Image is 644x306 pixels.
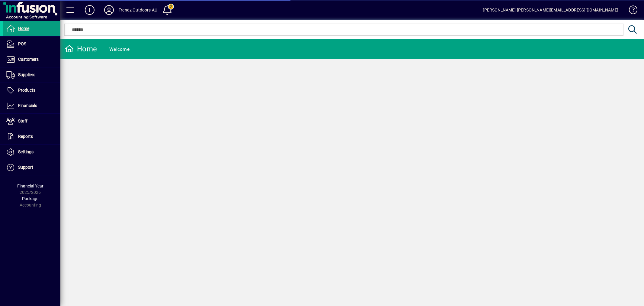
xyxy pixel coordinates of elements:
a: Products [3,83,60,98]
span: Financials [18,103,37,108]
span: POS [18,41,26,46]
span: Products [18,88,35,93]
div: Home [65,44,97,54]
a: Knowledge Base [624,1,636,21]
span: Suppliers [18,72,35,77]
a: Suppliers [3,67,60,83]
div: [PERSON_NAME] [PERSON_NAME][EMAIL_ADDRESS][DOMAIN_NAME] [483,5,618,15]
span: Support [18,165,33,170]
span: Financial Year [17,184,43,188]
span: Package [22,196,38,201]
span: Reports [18,134,33,139]
a: Staff [3,114,60,129]
div: Trendz Outdoors AU [119,5,157,15]
div: Welcome [109,44,130,54]
a: POS [3,37,60,52]
a: Settings [3,145,60,160]
a: Financials [3,98,60,113]
button: Profile [99,5,119,15]
span: Staff [18,119,27,123]
a: Customers [3,52,60,67]
a: Reports [3,129,60,144]
a: Support [3,160,60,175]
span: Customers [18,57,39,62]
span: Settings [18,149,34,154]
span: Home [18,26,29,31]
button: Add [80,5,99,15]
